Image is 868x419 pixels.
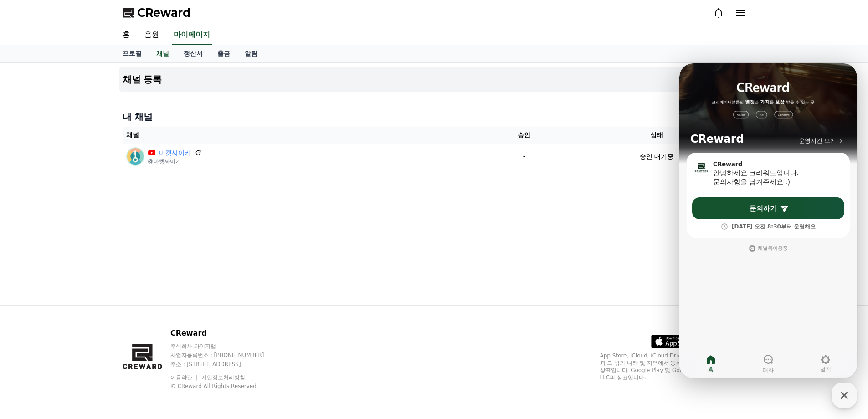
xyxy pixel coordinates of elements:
[123,74,162,84] h4: 채널 등록
[170,352,282,359] p: 사업자등록번호 : [PHONE_NUMBER]
[159,148,191,158] a: 마켓싸이키
[170,361,282,368] p: 주소 : [STREET_ADDRESS]
[123,5,191,20] a: CReward
[119,67,750,92] button: 채널 등록
[170,342,282,350] p: 주식회사 와이피랩
[176,45,210,62] a: 정산서
[484,152,564,161] p: -
[153,45,173,62] a: 채널
[115,45,149,62] a: 프로필
[679,63,857,378] iframe: Channel chat
[123,127,481,144] th: 채널
[137,26,166,45] a: 음원
[481,127,567,144] th: 승인
[600,352,746,381] p: App Store, iCloud, iCloud Drive 및 iTunes Store는 미국과 그 밖의 나라 및 지역에서 등록된 Apple Inc.의 서비스 상표입니다. Goo...
[170,374,199,381] a: 이용약관
[126,147,144,166] img: 마켓싸이키
[123,110,746,123] h4: 내 채널
[210,45,237,62] a: 출금
[115,26,137,45] a: 홈
[201,374,245,381] a: 개인정보처리방침
[148,158,202,165] p: @마켓싸이키
[640,152,673,161] p: 승인 대기중
[172,26,212,45] a: 마이페이지
[237,45,265,62] a: 알림
[137,5,191,20] span: CReward
[567,127,745,144] th: 상태
[170,328,282,339] p: CReward
[170,383,282,390] p: © CReward All Rights Reserved.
